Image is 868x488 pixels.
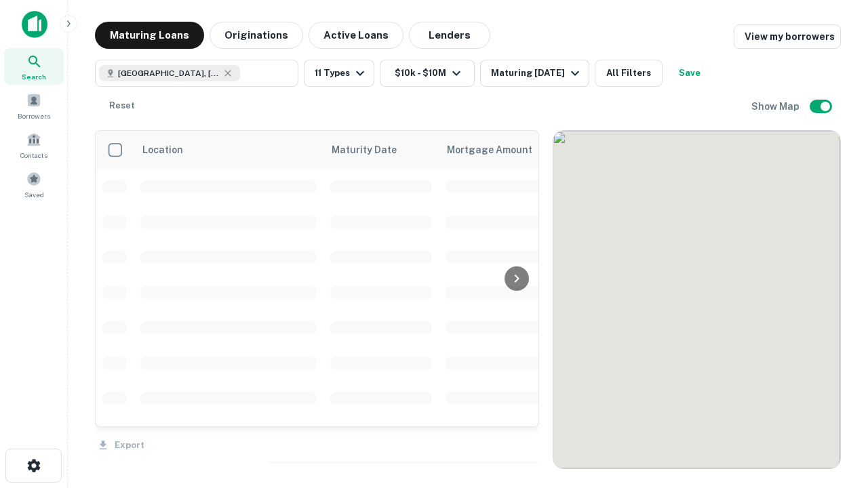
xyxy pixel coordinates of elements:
[751,99,802,114] h6: Show Map
[439,131,588,169] th: Mortgage Amount
[18,110,50,121] span: Borrowers
[22,71,46,82] span: Search
[668,60,711,87] button: Save your search to get updates of matches that match your search criteria.
[323,131,439,169] th: Maturity Date
[134,131,323,169] th: Location
[20,150,47,161] span: Contacts
[4,127,64,163] a: Contacts
[595,60,663,87] button: All Filters
[210,22,303,49] button: Originations
[142,142,183,158] span: Location
[4,48,64,85] a: Search
[480,60,589,87] button: Maturing [DATE]
[553,131,840,468] div: 0 0
[491,65,583,81] div: Maturing [DATE]
[304,60,374,87] button: 11 Types
[118,67,220,79] span: [GEOGRAPHIC_DATA], [GEOGRAPHIC_DATA]
[100,92,144,119] button: Reset
[734,24,841,49] a: View my borrowers
[22,11,47,38] img: capitalize-icon.png
[4,166,64,203] a: Saved
[309,22,403,49] button: Active Loans
[95,22,204,49] button: Maturing Loans
[447,142,550,158] span: Mortgage Amount
[24,189,44,200] span: Saved
[4,87,64,124] a: Borrowers
[800,336,868,401] iframe: Chat Widget
[409,22,490,49] button: Lenders
[332,142,414,158] span: Maturity Date
[380,60,475,87] button: $10k - $10M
